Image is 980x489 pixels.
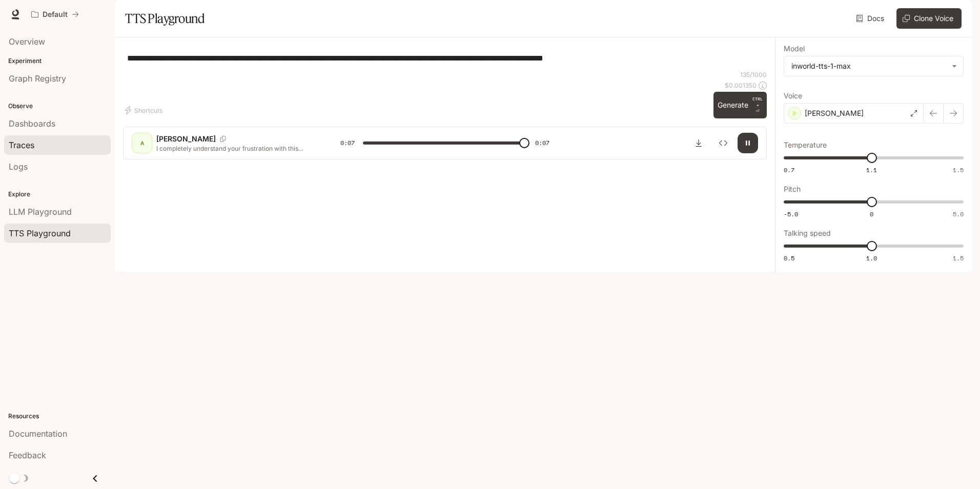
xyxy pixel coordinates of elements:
span: 1.5 [953,254,964,262]
button: Shortcuts [123,102,167,118]
span: 1.5 [953,166,964,174]
button: Clone Voice [896,8,962,29]
span: 0:07 [535,138,549,148]
p: ⏎ [752,96,763,114]
button: Copy Voice ID [216,136,230,142]
p: 135 / 1000 [740,70,767,79]
span: -5.0 [784,210,798,218]
h1: TTS Playground [125,8,205,29]
div: A [134,135,150,151]
p: Default [43,10,68,19]
button: Download audio [688,133,709,153]
div: inworld-tts-1-max [791,61,947,71]
p: I completely understand your frustration with this situation. Let me look into your account detai... [156,144,316,153]
p: $ 0.001350 [725,81,757,90]
span: 0 [870,210,873,218]
span: 0.5 [784,254,794,262]
button: All workspaces [27,4,84,25]
button: GenerateCTRL +⏎ [713,92,767,118]
p: CTRL + [752,96,763,108]
p: Pitch [784,186,801,193]
p: Voice [784,92,802,99]
span: 1.1 [866,166,877,174]
p: Temperature [784,141,827,149]
p: Model [784,45,805,52]
p: [PERSON_NAME] [805,108,864,118]
div: inworld-tts-1-max [784,56,963,76]
a: Docs [854,8,888,29]
p: [PERSON_NAME] [156,134,216,144]
span: 0.7 [784,166,794,174]
p: Talking speed [784,230,831,237]
button: Inspect [713,133,733,153]
span: 5.0 [953,210,964,218]
span: 0:07 [340,138,355,148]
span: 1.0 [866,254,877,262]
